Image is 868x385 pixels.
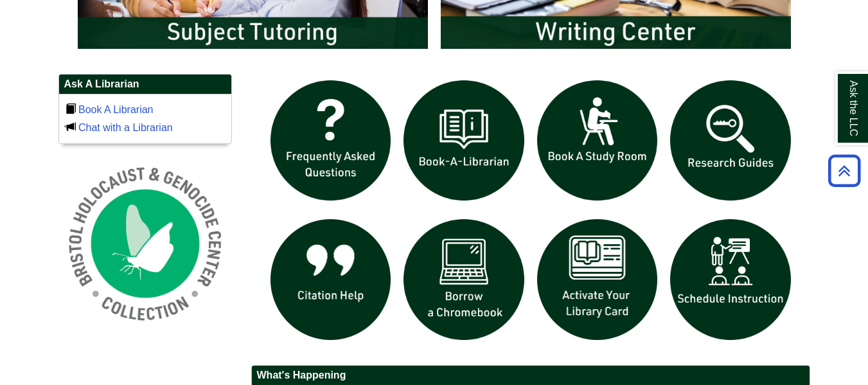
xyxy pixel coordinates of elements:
[58,157,232,330] img: Holocaust and Genocide Collection
[397,213,531,346] img: Borrow a chromebook icon links to the borrow a chromebook web page
[824,162,865,179] a: Back to Top
[78,122,173,133] a: Chat with a Librarian
[264,74,797,352] div: slideshow
[59,75,231,94] h2: Ask A Librarian
[664,74,797,208] img: Research Guides icon links to research guides web page
[531,74,664,208] img: book a study room icon links to book a study room web page
[264,213,398,346] img: citation help icon links to citation help guide page
[264,74,398,208] img: frequently asked questions
[664,213,797,346] img: For faculty. Schedule Library Instruction icon links to form.
[78,104,154,115] a: Book A Librarian
[397,74,531,208] img: Book a Librarian icon links to book a librarian web page
[531,213,664,346] img: activate Library Card icon links to form to activate student ID into library card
